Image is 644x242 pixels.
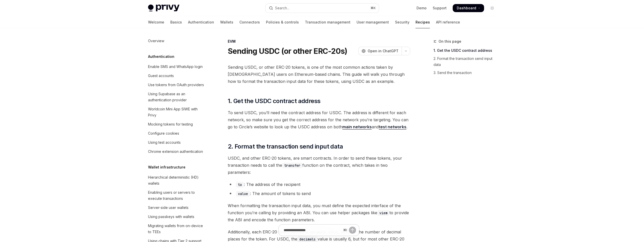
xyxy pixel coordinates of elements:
div: Using Supabase as an authentication provider [148,91,206,103]
a: Security [395,16,409,28]
a: Welcome [148,16,164,28]
a: Enabling users or servers to execute transactions [144,188,209,203]
a: Guest accounts [144,71,209,80]
button: Send message [349,227,356,234]
div: Mocking tokens for testing [148,121,193,127]
button: Open search [265,4,379,13]
a: Worldcoin Mini App SIWE with Privy [144,105,209,120]
a: Configure cookies [144,129,209,138]
div: Configure cookies [148,130,179,136]
a: Using Supabase as an authentication provider [144,89,209,105]
button: Toggle dark mode [488,4,496,12]
a: Mocking tokens for testing [144,120,209,129]
li: : The address of the recipient [228,181,410,188]
a: Use tokens from OAuth providers [144,80,209,89]
div: Hierarchical deterministic (HD) wallets [148,174,206,186]
span: Sending USDC, or other ERC-20 tokens, is one of the most common actions taken by [DEMOGRAPHIC_DAT... [228,64,410,85]
span: USDC, and other ERC-20 tokens, are smart contracts. In order to send these tokens, your transacti... [228,155,410,176]
a: Using test accounts [144,138,209,147]
div: Chrome extension authentication [148,149,203,155]
div: Using test accounts [148,139,181,146]
a: test networks [379,124,406,130]
a: Support [433,6,447,11]
a: API reference [436,16,460,28]
input: Ask a question... [284,225,341,236]
div: Overview [148,38,164,44]
div: Guest accounts [148,73,174,79]
span: Open in ChatGPT [368,49,399,54]
span: ⌘ K [370,6,376,10]
h5: Authentication [148,54,174,60]
a: 2. Format the transaction send input data [433,55,500,69]
a: main networks [342,124,372,130]
code: transfer [282,163,302,168]
code: to [236,182,244,187]
a: Dashboard [453,4,484,12]
a: 1. Get the USDC contract address [433,46,500,55]
div: Enable SMS and WhatsApp login [148,64,203,70]
a: Connectors [239,16,260,28]
a: Chrome extension authentication [144,147,209,156]
code: viem [377,210,389,216]
a: Enable SMS and WhatsApp login [144,62,209,71]
code: value [236,191,250,197]
a: Recipes [416,16,430,28]
span: On this page [439,38,461,44]
h1: Sending USDC (or other ERC-20s) [228,46,347,56]
a: Transaction management [305,16,350,28]
a: Migrating wallets from on-device to TEEs [144,221,209,236]
a: Authentication [188,16,214,28]
div: EVM [228,39,410,44]
span: To send USDC, you’ll need the contract address for USDC. The address is different for each networ... [228,109,410,130]
a: Overview [144,36,209,45]
img: light logo [148,5,179,12]
a: Server-side user wallets [144,203,209,212]
div: Enabling users or servers to execute transactions [148,189,206,202]
a: Demo [417,6,427,11]
a: Policies & controls [266,16,299,28]
a: User management [357,16,389,28]
div: Use tokens from OAuth providers [148,82,204,88]
span: When formatting the transaction input data, you must define the expected interface of the functio... [228,202,410,223]
span: 2. Format the transaction send input data [228,142,343,151]
button: Open in ChatGPT [358,47,402,55]
div: Using passkeys with wallets [148,214,194,220]
span: 1. Get the USDC contract address [228,97,321,105]
a: 3. Send the transaction [433,69,500,77]
a: Hierarchical deterministic (HD) wallets [144,173,209,188]
a: Using passkeys with wallets [144,212,209,221]
span: Dashboard [457,6,476,11]
div: Search... [275,5,289,11]
li: : The amount of tokens to send [228,190,410,197]
a: Basics [170,16,182,28]
div: Server-side user wallets [148,205,189,211]
div: Worldcoin Mini App SIWE with Privy [148,106,206,118]
div: Migrating wallets from on-device to TEEs [148,223,206,235]
a: Wallets [220,16,233,28]
h5: Wallet infrastructure [148,164,185,170]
